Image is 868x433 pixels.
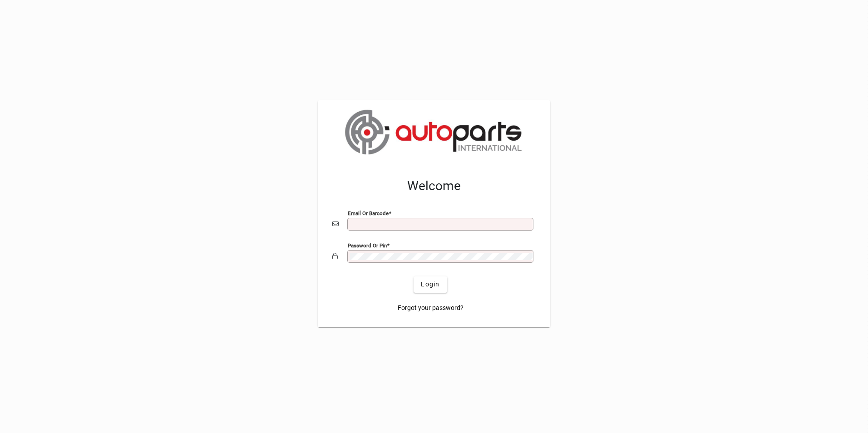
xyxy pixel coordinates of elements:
[348,210,389,216] mat-label: Email or Barcode
[348,242,387,248] mat-label: Password or Pin
[332,178,536,194] h2: Welcome
[414,276,447,293] button: Login
[398,303,464,313] span: Forgot your password?
[394,300,467,316] a: Forgot your password?
[421,280,439,289] span: Login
